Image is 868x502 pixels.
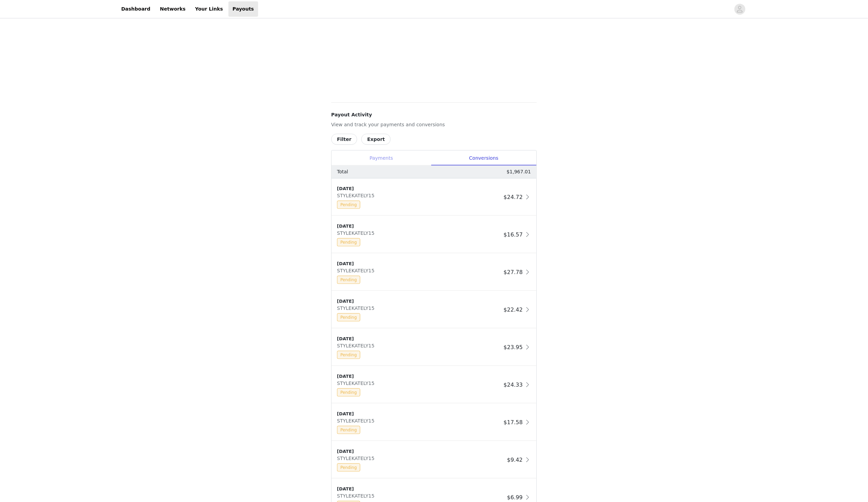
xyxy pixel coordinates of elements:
[337,298,501,305] div: [DATE]
[337,381,377,386] span: STYLEKATELY15
[332,178,536,216] div: clickable-list-item
[332,404,536,441] div: clickable-list-item
[332,254,536,291] div: clickable-list-item
[191,1,227,17] a: Your Links
[504,194,523,200] span: $24.72
[337,185,501,192] div: [DATE]
[337,193,377,198] span: STYLEKATELY15
[361,134,391,145] button: Export
[337,373,501,380] div: [DATE]
[337,313,360,321] span: Pending
[337,426,360,434] span: Pending
[504,231,523,238] span: $16.57
[737,4,743,15] div: avatar
[337,486,504,492] div: [DATE]
[331,134,357,145] button: Filter
[337,335,501,342] div: [DATE]
[332,441,536,479] div: clickable-list-item
[504,306,523,313] span: $22.42
[337,260,501,267] div: [DATE]
[507,494,523,501] span: $6.99
[337,238,360,246] span: Pending
[337,168,348,175] p: Total
[337,493,377,499] span: STYLEKATELY15
[337,343,377,348] span: STYLEKATELY15
[332,150,431,166] div: Payments
[504,269,523,275] span: $27.78
[337,448,504,455] div: [DATE]
[228,1,258,17] a: Payouts
[337,230,377,236] span: STYLEKATELY15
[332,291,536,329] div: clickable-list-item
[337,351,360,359] span: Pending
[331,111,537,118] h4: Payout Activity
[337,463,360,472] span: Pending
[337,223,501,230] div: [DATE]
[337,276,360,284] span: Pending
[337,305,377,311] span: STYLEKATELY15
[337,201,360,209] span: Pending
[504,382,523,388] span: $24.33
[331,121,537,128] p: View and track your payments and conversions
[332,366,536,404] div: clickable-list-item
[332,329,536,366] div: clickable-list-item
[156,1,190,17] a: Networks
[337,418,377,424] span: STYLEKATELY15
[332,216,536,254] div: clickable-list-item
[504,344,523,350] span: $23.95
[117,1,154,17] a: Dashboard
[337,268,377,273] span: STYLEKATELY15
[337,456,377,461] span: STYLEKATELY15
[504,419,523,426] span: $17.58
[337,388,360,397] span: Pending
[431,150,536,166] div: Conversions
[507,457,523,463] span: $9.42
[507,168,531,175] p: $1,967.01
[337,411,501,417] div: [DATE]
